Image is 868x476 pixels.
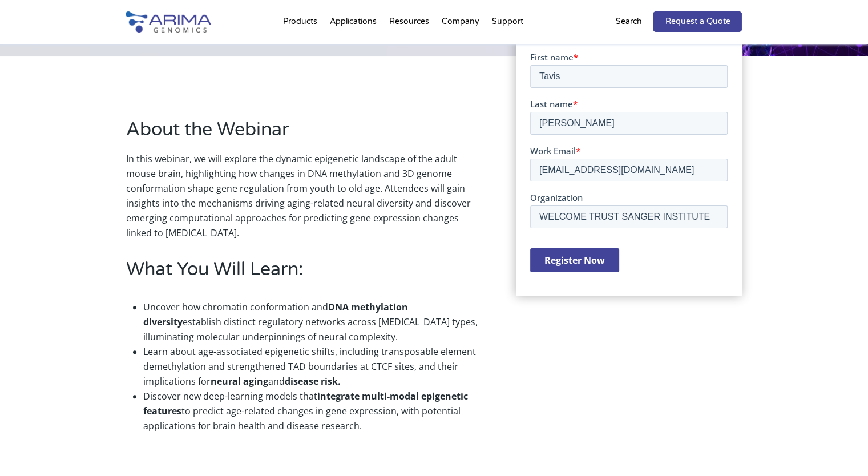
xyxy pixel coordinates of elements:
img: Arima-Genomics-logo [126,11,211,33]
li: Uncover how chromatin conformation and establish distinct regulatory networks across [MEDICAL_DAT... [143,300,482,344]
iframe: Form 1 [530,51,728,282]
h2: About the Webinar [126,117,482,151]
a: Request a Quote [653,11,742,32]
li: Learn about age-associated epigenetic shifts, including transposable element demethylation and st... [143,344,482,389]
li: Discover new deep-learning models that to predict age-related changes in gene expression, with po... [143,389,482,433]
strong: neural aging [211,375,268,388]
strong: disease risk. [285,375,341,388]
p: Search [615,14,641,29]
h2: What You Will Learn: [126,257,482,291]
p: In this webinar, we will explore the dynamic epigenetic landscape of the adult mouse brain, highl... [126,151,482,240]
